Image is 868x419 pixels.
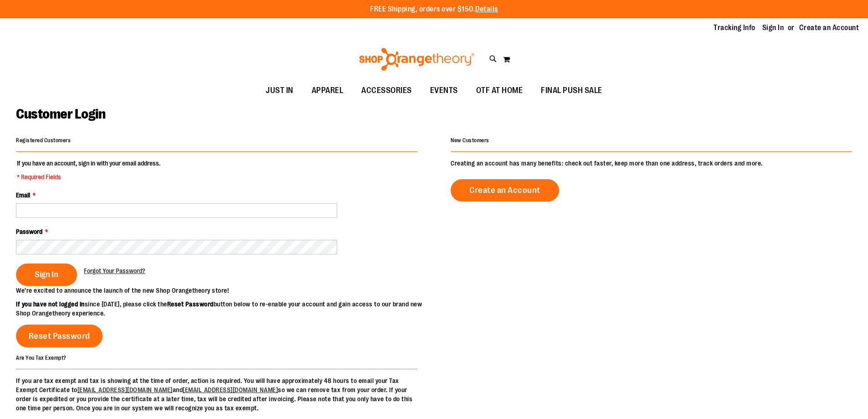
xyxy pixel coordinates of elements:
a: Sign In [762,23,784,33]
button: Sign In [16,264,77,286]
span: Customer Login [16,106,105,122]
a: Reset Password [16,325,103,347]
a: Create an Account [799,23,859,33]
span: Create an Account [469,185,540,195]
a: [EMAIL_ADDRESS][DOMAIN_NAME] [77,386,173,393]
span: OTF AT HOME [476,80,523,101]
span: Reset Password [29,331,90,341]
a: EVENTS [421,80,467,101]
p: If you are tax exempt and tax is showing at the time of order, action is required. You will have ... [16,376,417,413]
span: JUST IN [266,80,293,101]
strong: Reset Password [167,300,214,308]
span: FINAL PUSH SALE [541,80,602,101]
span: * Required Fields [17,172,160,181]
a: Tracking Info [714,23,755,33]
p: We’re excited to announce the launch of the new Shop Orangetheory store! [16,286,434,295]
a: OTF AT HOME [467,80,532,101]
span: Email [16,191,30,199]
span: Forgot Your Password? [84,267,145,274]
span: EVENTS [430,80,458,101]
a: Forgot Your Password? [84,266,145,275]
p: FREE Shipping, orders over $150. [370,4,498,15]
a: Create an Account [451,179,559,202]
a: APPAREL [303,80,353,101]
img: Shop Orangetheory [358,48,476,71]
a: Details [475,5,498,13]
strong: New Customers [451,137,489,144]
span: Sign In [35,269,58,279]
span: APPAREL [312,80,344,101]
span: ACCESSORIES [361,80,412,101]
span: Password [16,228,42,235]
strong: Are You Tax Exempt? [16,354,67,361]
a: FINAL PUSH SALE [532,80,611,101]
a: JUST IN [257,80,303,101]
a: [EMAIL_ADDRESS][DOMAIN_NAME] [183,386,278,393]
p: since [DATE], please click the button below to re-enable your account and gain access to our bran... [16,300,434,318]
legend: If you have an account, sign in with your email address. [16,159,161,181]
strong: If you have not logged in [16,300,85,308]
a: ACCESSORIES [352,80,421,101]
strong: Registered Customers [16,137,71,144]
p: Creating an account has many benefits: check out faster, keep more than one address, track orders... [451,159,852,168]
